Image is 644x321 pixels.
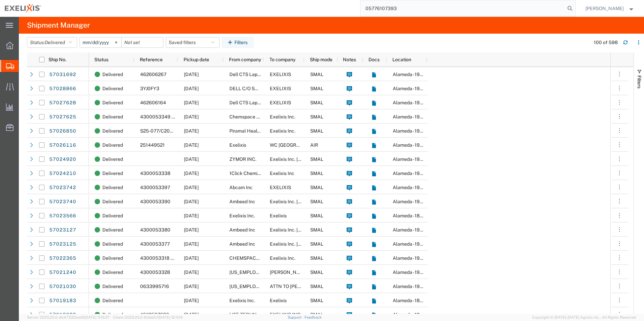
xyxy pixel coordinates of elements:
span: Delivered [102,96,123,110]
button: Saved filters [166,37,220,48]
span: Dell CTS Laptop Repair [229,100,279,105]
span: Delivered [102,237,123,251]
span: Copyright © [DATE]-[DATE] Agistix Inc., All Rights Reserved [532,315,636,320]
span: ATTN TO CHRISTOPHER FERNANDES [270,284,328,289]
span: 10/03/2025 [184,213,199,218]
span: Delivered [45,40,65,45]
a: 57028866 [49,83,76,94]
a: 57023125 [49,239,76,250]
input: Not set [122,37,163,47]
span: 0633995716 [140,284,169,289]
button: Filters [222,37,254,48]
span: Ambeed Inc [229,241,255,247]
a: 57023740 [49,197,76,207]
span: Exelixis Inc. [270,128,295,134]
span: Alameda - 1851 [393,298,425,303]
span: 3YJ0FY3 [140,86,159,91]
span: Carlos Melara [585,5,624,12]
span: DELL C/O SMS IC DEPOT 3-D2C [229,86,299,91]
span: Delivered [102,152,123,166]
span: SMAL [310,227,323,233]
span: SMAL [310,298,323,303]
span: Delivered [102,265,123,279]
a: 57023742 [49,182,76,193]
span: Exelixis [270,298,287,303]
span: Pickup date [184,57,209,62]
span: Exelixis Inc. Alameda [270,241,345,247]
span: SMAL [310,72,323,77]
button: [PERSON_NAME] [585,4,635,12]
span: Delivered [102,279,123,293]
span: Abcam Inc [229,185,253,190]
span: WC SAN FRANCISCO (SHIP-CON) [270,142,354,148]
span: 462606164 [140,100,166,105]
span: CHEMSPACE US INC [229,255,276,261]
span: Docs [368,57,380,62]
a: Support [288,315,304,319]
img: logo [5,3,41,13]
span: SMAL [310,284,323,289]
span: 4300053328 [140,270,170,275]
span: Luis Pimentel Reyes [270,270,308,275]
span: Alameda - 1951 [393,114,425,119]
span: Alameda - 1951 [393,241,425,247]
span: EXELIXIS INC [270,312,300,317]
div: 100 of 598 [594,39,618,46]
span: Delivered [102,251,123,265]
input: Not set [80,37,121,47]
span: Alameda - 1951 [393,312,425,317]
span: 10/03/2025 [184,114,199,119]
span: S25-077/C2025-209 [140,128,186,134]
span: SMAL [310,86,323,91]
span: 09/19/2025 [184,142,199,148]
span: Alameda - 1951 [393,284,425,289]
span: Delivered [102,124,123,138]
span: Server: 2025.20.0-db47332bad5 [27,315,110,319]
a: Feedback [304,315,322,319]
span: Ship mode [310,57,332,62]
span: Alameda - 1951 [393,128,425,134]
span: Alameda - 1951 [393,185,425,190]
span: Delivered [102,194,123,209]
span: Exelixis Inc. [270,114,295,119]
span: [DATE] 11:13:37 [85,315,110,319]
span: Exelixis [229,142,246,148]
span: 10/03/2025 [184,86,199,91]
span: 251449521 [140,142,165,148]
span: Alameda - 1951 [393,100,425,105]
span: 4300053397 [140,185,170,190]
span: Exelixis Inc. Alameda [270,227,345,233]
span: Exelixis Inc. [229,298,255,303]
span: SMAL [310,270,323,275]
span: 462606267 [140,72,166,77]
span: Exelixis Inc [270,171,294,176]
span: Reference [140,57,163,62]
span: Exelixis Inc. Alameda [270,199,345,204]
span: 4518507686 [140,312,169,317]
span: Filters [637,75,642,88]
span: 10/03/2025 [184,128,199,134]
span: LIFE TECHNOLOGIES CORPORATION ECH [229,312,322,317]
span: [DATE] 12:11:14 [158,315,183,319]
a: 57022365 [49,253,76,264]
span: SMAL [310,114,323,119]
a: 57018028 [49,310,76,320]
span: SMAL [310,185,323,190]
span: 10/03/2025 [184,100,199,105]
span: Alameda - 1951 [393,171,425,176]
span: 77-0518772 Customer Service [229,284,367,289]
span: Delivered [102,223,123,237]
span: Notes [343,57,356,62]
span: Exelixis Inc. Alameda [270,156,345,162]
a: 57027628 [49,98,76,108]
span: 4300053390 [140,199,170,204]
span: 10/03/2025 [184,298,199,303]
span: 10/02/2025 [184,255,199,261]
span: Client: 2025.20.0-8c6e0cf [113,315,183,319]
span: Delivered [102,110,123,124]
span: SMAL [310,199,323,204]
span: 4300053318 4300053319 [140,255,200,261]
span: From company [229,57,261,62]
span: Exelixis Inc. [270,255,295,261]
span: 10/02/2025 [184,312,199,317]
